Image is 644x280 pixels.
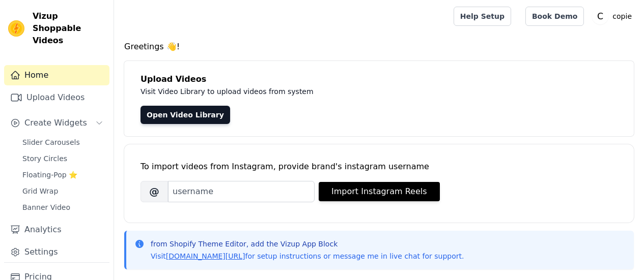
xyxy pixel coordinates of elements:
[16,200,109,214] a: Banner Video
[141,85,597,98] p: Visit Video Library to upload videos from system
[141,106,230,124] a: Open Video Library
[16,151,109,166] a: Story Circles
[33,10,105,47] span: Vizup Shoppable Videos
[4,65,109,85] a: Home
[597,11,603,21] text: C
[141,161,618,173] div: To import videos from Instagram, provide brand's instagram username
[454,7,511,26] a: Help Setup
[22,202,70,212] span: Banner Video
[4,87,109,108] a: Upload Videos
[16,168,109,182] a: Floating-Pop ⭐
[8,20,24,37] img: Vizup
[22,170,77,180] span: Floating-Pop ⭐
[4,220,109,240] a: Analytics
[24,117,87,129] span: Create Widgets
[525,7,584,26] a: Book Demo
[124,41,634,53] h4: Greetings 👋!
[4,113,109,133] button: Create Widgets
[4,242,109,262] a: Settings
[16,184,109,198] a: Grid Wrap
[592,7,636,25] button: C copie
[151,239,464,249] p: from Shopify Theme Editor, add the Vizup App Block
[608,7,636,25] p: copie
[319,182,440,201] button: Import Instagram Reels
[22,137,80,147] span: Slider Carousels
[22,153,67,164] span: Story Circles
[168,181,315,202] input: username
[141,181,168,202] span: @
[22,186,58,196] span: Grid Wrap
[166,252,245,260] a: [DOMAIN_NAME][URL]
[141,73,618,85] h4: Upload Videos
[16,135,109,149] a: Slider Carousels
[151,251,464,261] p: Visit for setup instructions or message me in live chat for support.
